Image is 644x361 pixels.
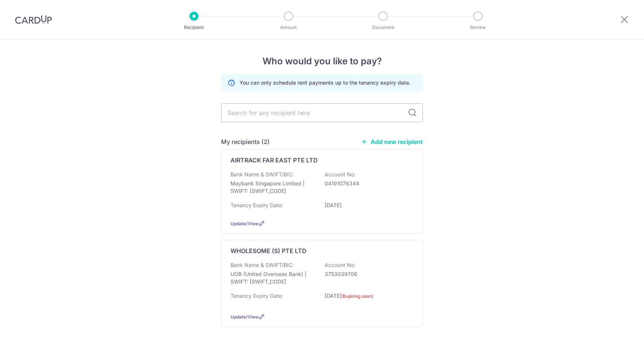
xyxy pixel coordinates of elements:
p: Amount [261,24,316,31]
a: Update/View [230,221,259,226]
p: Maybank Singapore Limited | SWIFT: [SWIFT_CODE] [230,180,315,195]
a: Add new recipient [361,138,423,146]
p: WHOLESOME (S) PTE LTD [230,246,307,255]
h4: Who would you like to pay? [221,55,423,68]
p: UOB (United Overseas Bank) | SWIFT: [SWIFT_CODE] [230,270,315,285]
p: Bank Name & SWIFT/BIC: [230,261,294,269]
p: You can only schedule rent payments up to the tenancy expiry date. [240,79,411,86]
a: Update/View [230,314,259,320]
label: (Expiring soon) [342,293,373,300]
img: CardUp [15,15,52,24]
p: AIRTRACK FAR EAST PTE LTD [230,156,318,165]
p: Account No: [325,261,356,269]
p: Tenancy Expiry Date: [230,292,283,300]
p: Tenancy Expiry Date: [230,202,283,209]
p: Recipient [166,24,222,31]
p: Review [450,24,506,31]
p: Bank Name & SWIFT/BIC: [230,171,294,178]
input: Search for any recipient here [221,103,423,122]
p: Account No: [325,171,356,178]
p: Document [355,24,411,31]
p: [DATE] [325,292,409,305]
h5: My recipients (2) [221,137,270,146]
p: 04191076344 [325,180,409,187]
p: [DATE] [325,202,409,209]
p: 3753039706 [325,270,409,278]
